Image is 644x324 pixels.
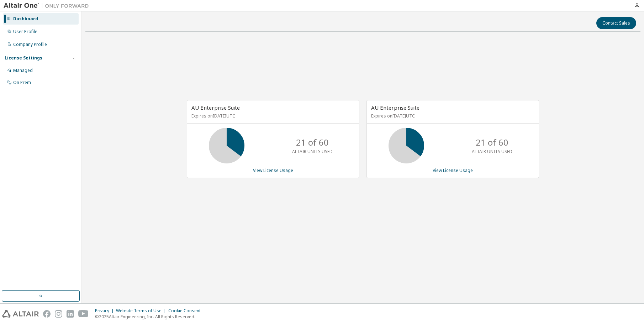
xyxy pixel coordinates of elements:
div: License Settings [5,55,42,61]
div: Dashboard [13,16,38,22]
p: ALTAIR UNITS USED [292,148,333,155]
div: Company Profile [13,42,47,47]
div: Privacy [95,308,116,314]
p: Expires on [DATE] UTC [191,113,353,119]
a: View License Usage [433,167,473,173]
a: View License Usage [253,167,293,173]
p: © 2025 Altair Engineering, Inc. All Rights Reserved. [95,314,205,320]
span: AU Enterprise Suite [191,104,240,111]
div: Cookie Consent [168,308,205,314]
p: Expires on [DATE] UTC [371,113,533,119]
img: linkedin.svg [67,310,74,318]
div: Managed [13,68,33,73]
img: youtube.svg [78,310,89,318]
span: AU Enterprise Suite [371,104,419,111]
img: altair_logo.svg [2,310,39,318]
p: ALTAIR UNITS USED [472,148,512,155]
p: 21 of 60 [476,136,508,148]
button: Contact Sales [596,17,636,29]
img: instagram.svg [55,310,62,318]
div: On Prem [13,80,31,85]
p: 21 of 60 [296,136,329,148]
div: User Profile [13,29,37,35]
div: Website Terms of Use [116,308,168,314]
img: Altair One [4,2,93,9]
img: facebook.svg [43,310,51,318]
